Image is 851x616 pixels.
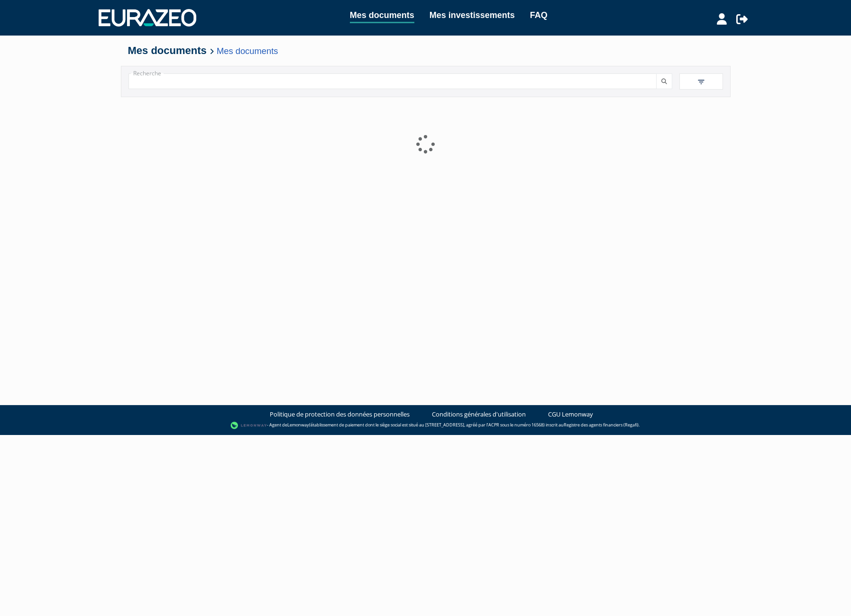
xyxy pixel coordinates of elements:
img: filter.svg [697,78,705,86]
a: Registre des agents financiers (Regafi) [564,422,639,428]
img: 1732889491-logotype_eurazeo_blanc_rvb.png [99,9,196,26]
h4: Mes documents [128,45,723,56]
a: Politique de protection des données personnelles [270,410,410,419]
input: Recherche [128,73,657,89]
a: CGU Lemonway [548,410,593,419]
a: Conditions générales d'utilisation [432,410,526,419]
a: Mes documents [350,9,414,23]
a: Mes documents [217,46,278,56]
div: - Agent de (établissement de paiement dont le siège social est situé au [STREET_ADDRESS], agréé p... [9,421,842,430]
img: logo-lemonway.png [230,421,267,430]
a: FAQ [530,9,548,22]
a: Mes investissements [430,9,515,22]
a: Lemonway [287,422,309,428]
